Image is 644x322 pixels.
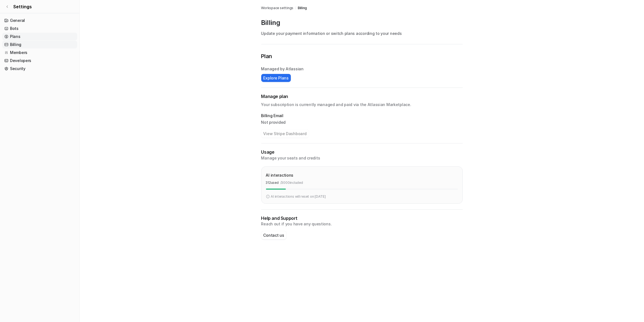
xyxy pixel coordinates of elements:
[261,149,463,155] p: Usage
[280,180,303,185] p: / 3000 included
[2,17,77,24] a: General
[261,18,463,27] p: Billing
[261,100,463,107] p: Your subscription is currently managed and paid via the Atlassian Marketplace.
[261,130,309,138] button: View Stripe Dashboard
[261,74,291,82] button: Explore Plans
[295,6,296,11] span: /
[271,194,326,199] p: AI interactions will reset on [DATE]
[261,52,463,61] p: Plan
[261,113,463,119] p: Billing Email
[2,41,77,48] a: Billing
[261,231,286,239] button: Contact us
[2,57,77,65] a: Developers
[261,6,294,11] a: Workspace settings
[266,180,279,185] p: 312 used
[261,66,463,72] p: Managed by Atlassian
[2,25,77,32] a: Bots
[261,155,463,161] p: Manage your seats and credits
[2,33,77,40] a: Plans
[298,6,307,11] a: Billing
[261,221,463,227] p: Reach out if you have any questions.
[13,3,32,10] span: Settings
[2,49,77,56] a: Members
[261,215,463,221] p: Help and Support
[261,30,463,36] p: Update your payment information or switch plans according to your needs
[261,120,463,125] p: Not provided
[266,172,294,178] p: AI interactions
[261,93,463,100] h2: Manage plan
[2,65,77,73] a: Security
